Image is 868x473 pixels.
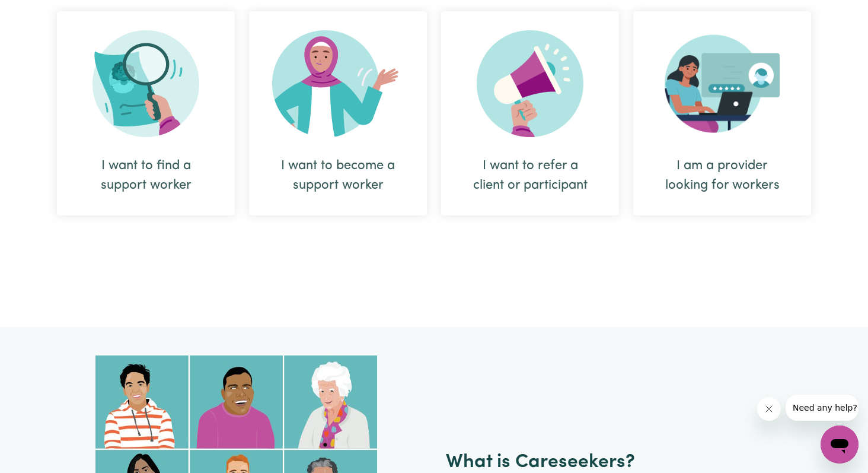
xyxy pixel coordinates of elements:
img: Become Worker [272,30,404,137]
div: I want to find a support worker [85,156,206,195]
div: I am a provider looking for workers [662,156,783,195]
div: I am a provider looking for workers [633,11,811,215]
iframe: Close message [757,397,781,421]
img: Provider [665,30,780,137]
div: I want to find a support worker [57,11,235,215]
div: I want to become a support worker [249,11,427,215]
img: Search [92,30,199,137]
iframe: Button to launch messaging window [821,426,859,464]
iframe: Message from company [786,395,859,421]
img: Refer [477,30,583,137]
div: I want to refer a client or participant [441,11,619,215]
div: I want to refer a client or participant [470,156,591,195]
div: I want to become a support worker [277,156,398,195]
